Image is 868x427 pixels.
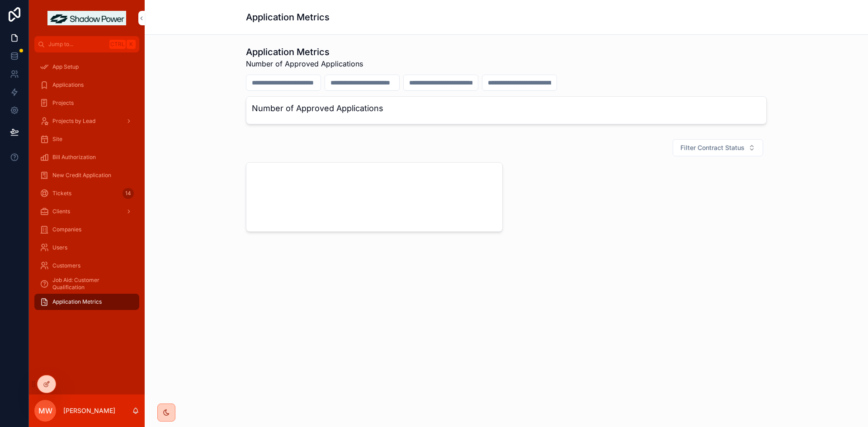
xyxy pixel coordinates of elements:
[680,143,745,152] span: Filter Contract Status
[252,102,761,115] h3: Number of Approved Applications
[34,221,139,238] a: Companies
[246,58,363,69] span: Number of Approved Applications
[52,117,95,125] span: Projects by Lead
[246,46,363,58] h1: Application Metrics
[123,188,134,199] div: 14
[52,244,67,251] span: Users
[34,113,139,129] a: Projects by Lead
[52,172,111,179] span: New Credit Application
[34,59,139,75] a: App Setup
[673,139,763,156] button: Select Button
[34,239,139,256] a: Users
[52,154,96,161] span: Bill Authorization
[52,208,70,215] span: Clients
[34,77,139,93] a: Applications
[34,36,139,52] button: Jump to...CtrlK
[52,226,81,233] span: Companies
[34,276,139,292] a: Job Aid: Customer Qualification
[52,81,84,89] span: Applications
[52,277,130,291] span: Job Aid: Customer Qualification
[34,131,139,147] a: Site
[29,52,145,322] div: scrollable content
[34,95,139,111] a: Projects
[34,203,139,220] a: Clients
[47,11,126,25] img: App logo
[52,136,62,143] span: Site
[52,262,80,269] span: Customers
[34,185,139,202] a: Tickets14
[34,149,139,165] a: Bill Authorization
[52,99,74,107] span: Projects
[52,298,102,305] span: Application Metrics
[52,63,79,70] span: App Setup
[34,167,139,183] a: New Credit Application
[63,406,115,415] p: [PERSON_NAME]
[109,40,126,49] span: Ctrl
[34,258,139,274] a: Customers
[127,41,135,48] span: K
[246,11,330,23] h1: Application Metrics
[38,405,52,416] span: MW
[48,41,106,48] span: Jump to...
[34,294,139,310] a: Application Metrics
[52,190,71,197] span: Tickets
